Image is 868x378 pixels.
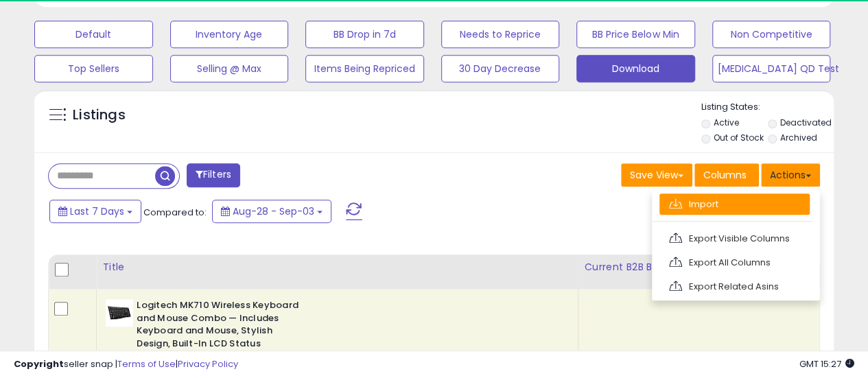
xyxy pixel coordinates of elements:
button: Last 7 Days [49,200,141,223]
button: Default [34,21,153,48]
div: Current B2B Buybox Price [584,260,814,274]
div: seller snap | | [14,358,238,371]
button: Actions [761,163,820,187]
a: Export Related Asins [659,276,810,297]
button: Save View [621,163,692,187]
strong: Copyright [14,357,64,370]
a: Export Visible Columns [659,228,810,249]
button: Top Sellers [34,55,153,82]
button: BB Drop in 7d [305,21,424,48]
div: Title [102,260,572,274]
p: Listing States: [701,101,834,114]
button: Inventory Age [170,21,289,48]
label: Out of Stock [713,132,763,143]
a: Import [659,193,810,215]
b: Logitech MK710 Wireless Keyboard and Mouse Combo — Includes Keyboard and Mouse, Stylish Design, B... [137,299,303,366]
button: Needs to Reprice [441,21,560,48]
button: Non Competitive [712,21,831,48]
button: [MEDICAL_DATA] QD Test [712,55,831,82]
span: Compared to: [143,206,207,219]
a: Export All Columns [659,252,810,273]
span: Columns [703,168,747,182]
img: 41N2ZLuRIcL._SL40_.jpg [106,299,133,327]
a: Terms of Use [117,357,176,370]
button: Aug-28 - Sep-03 [212,200,331,223]
button: Download [576,55,695,82]
button: 30 Day Decrease [441,55,560,82]
button: Columns [694,163,759,187]
button: BB Price Below Min [576,21,695,48]
button: Selling @ Max [170,55,289,82]
button: Items Being Repriced [305,55,424,82]
label: Active [713,117,738,128]
button: Filters [187,163,240,187]
span: Aug-28 - Sep-03 [233,204,314,218]
span: Last 7 Days [70,204,124,218]
span: 2025-09-11 15:27 GMT [799,357,854,370]
label: Archived [780,132,817,143]
label: Deactivated [780,117,832,128]
h5: Listings [73,106,126,125]
a: Privacy Policy [178,357,238,370]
